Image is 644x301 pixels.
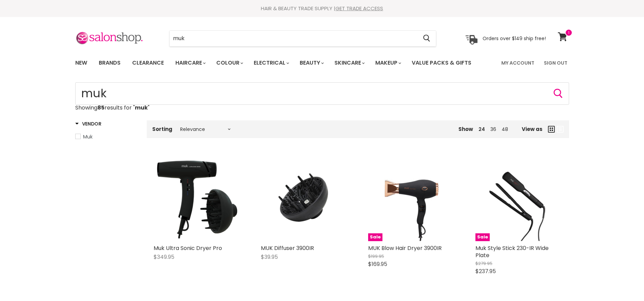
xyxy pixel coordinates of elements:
[261,154,348,241] a: MUK Diffuser 3900IR
[70,53,487,73] ul: Main menu
[154,244,222,252] a: Muk Ultra Sonic Dryer Pro
[329,56,369,70] a: Skincare
[475,267,496,275] span: $237.95
[418,31,436,46] button: Search
[553,88,564,99] button: Search
[169,30,436,47] form: Product
[75,82,569,105] input: Search
[75,82,569,105] form: Product
[368,244,442,252] a: MUK Blow Hair Dryer 3900IR
[368,154,455,241] a: MUK Blow Hair Dryer 3900IRSale
[75,105,569,111] p: Showing results for " "
[170,56,210,70] a: Haircare
[483,35,546,41] p: Orders over $149 ship free!
[154,253,174,261] span: $349.95
[368,253,384,260] span: $199.95
[295,56,328,70] a: Beauty
[475,233,490,241] span: Sale
[70,56,92,70] a: New
[475,154,562,241] a: Muk Style Stick 230-IR Wide PlateSale
[249,56,293,70] a: Electrical
[67,53,578,73] nav: Main
[211,56,247,70] a: Colour
[152,126,172,132] label: Sorting
[522,126,543,132] span: View as
[75,120,101,127] h3: Vendor
[97,104,105,112] strong: 85
[83,133,93,140] span: Muk
[154,154,240,241] img: Muk Ultra Sonic Dryer Pro
[135,104,148,112] strong: muk
[475,260,492,267] span: $279.95
[497,56,538,70] a: My Account
[490,126,496,133] a: 36
[458,126,473,133] span: Show
[94,56,126,70] a: Brands
[502,126,508,133] a: 48
[368,233,382,241] span: Sale
[475,244,549,259] a: Muk Style Stick 230-IR Wide Plate
[335,5,383,12] a: GET TRADE ACCESS
[170,31,418,46] input: Search
[368,260,387,268] span: $169.95
[478,126,485,133] a: 24
[67,5,578,12] div: HAIR & BEAUTY TRADE SUPPLY |
[75,133,138,140] a: Muk
[407,56,476,70] a: Value Packs & Gifts
[127,56,169,70] a: Clearance
[368,154,455,241] img: MUK Blow Hair Dryer 3900IR
[540,56,571,70] a: Sign Out
[261,253,278,261] span: $39.95
[261,244,314,252] a: MUK Diffuser 3900IR
[370,56,405,70] a: Makeup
